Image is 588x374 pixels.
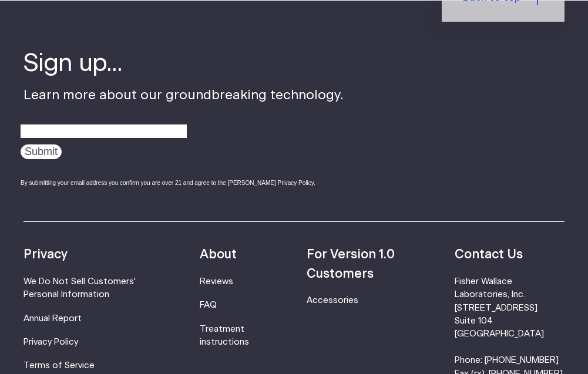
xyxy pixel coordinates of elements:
strong: Contact Us [455,248,523,261]
h4: Sign up... [23,48,344,81]
a: We Do Not Sell Customers' Personal Information [23,277,136,299]
a: Accessories [307,296,358,305]
strong: About [200,248,237,261]
a: FAQ [200,301,217,309]
a: Treatment instructions [200,325,249,346]
strong: Privacy [23,248,68,261]
a: Reviews [200,277,233,286]
strong: For Version 1.0 Customers [307,248,395,279]
a: Annual Report [23,314,82,323]
div: Learn more about our groundbreaking technology. [23,48,344,198]
a: Privacy Policy [23,338,78,346]
a: Terms of Service [23,361,95,370]
div: By submitting your email address you confirm you are over 21 and agree to the [PERSON_NAME] Priva... [21,178,344,187]
input: Submit [21,144,62,159]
